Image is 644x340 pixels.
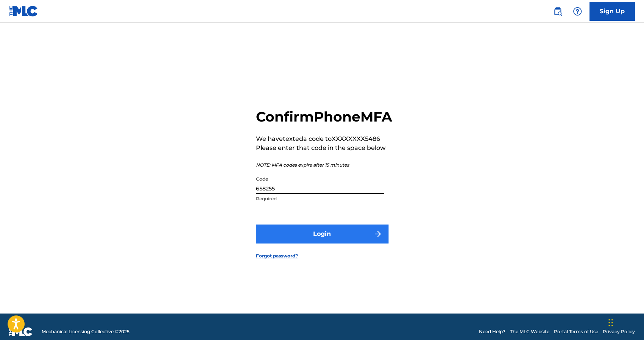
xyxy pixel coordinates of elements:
[553,7,562,16] img: search
[603,328,635,335] a: Privacy Policy
[510,328,549,335] a: The MLC Website
[256,225,388,243] button: Login
[570,4,585,19] div: Help
[256,195,384,202] p: Required
[256,253,298,259] a: Forgot password?
[9,327,33,336] img: logo
[9,6,38,17] img: MLC Logo
[554,328,598,335] a: Portal Terms of Use
[256,134,392,143] p: We have texted a code to XXXXXXXX5486
[42,328,129,335] span: Mechanical Licensing Collective © 2025
[256,143,392,153] p: Please enter that code in the space below
[606,304,644,340] iframe: Chat Widget
[573,7,582,16] img: help
[479,328,505,335] a: Need Help?
[589,2,635,21] a: Sign Up
[373,229,382,239] img: f7272a7cc735f4ea7f67.svg
[550,4,565,19] a: Public Search
[256,162,392,168] p: NOTE: MFA codes expire after 15 minutes
[608,311,613,334] div: Drag
[256,108,392,125] h2: Confirm Phone MFA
